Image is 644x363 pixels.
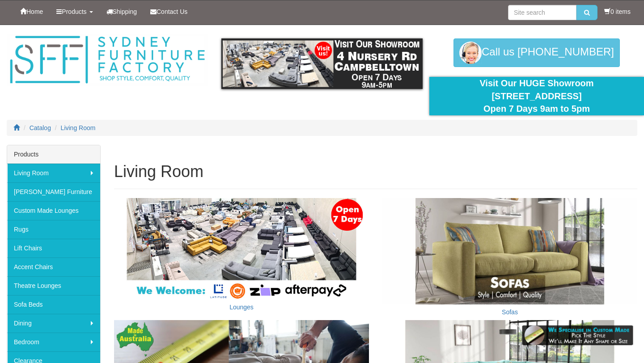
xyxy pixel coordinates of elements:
span: Contact Us [157,8,187,15]
a: Living Room [61,124,96,131]
a: Dining [7,314,100,333]
a: Living Room [7,164,100,182]
input: Site search [508,5,576,20]
a: Rugs [7,220,100,239]
a: [PERSON_NAME] Furniture [7,182,100,201]
a: Lounges [229,304,254,311]
a: Lift Chairs [7,239,100,257]
a: Shipping [100,0,144,23]
div: Visit Our HUGE Showroom [STREET_ADDRESS] Open 7 Days 9am to 5pm [436,77,637,115]
span: Shipping [113,8,137,15]
span: Home [26,8,43,15]
a: Accent Chairs [7,257,100,276]
img: Sydney Furniture Factory [7,34,208,86]
img: Sofas [382,198,637,304]
a: Products [50,0,99,23]
a: Home [13,0,50,23]
h1: Living Room [114,163,637,181]
a: Theatre Lounges [7,276,100,295]
a: Bedroom [7,333,100,351]
a: Custom Made Lounges [7,201,100,220]
img: Lounges [114,198,369,300]
li: 0 items [604,7,631,16]
a: Catalog [30,124,51,131]
span: Products [62,8,86,15]
a: Sofa Beds [7,295,100,314]
a: Sofas [502,308,518,316]
div: Products [7,145,100,164]
img: showroom.gif [221,38,423,89]
a: Contact Us [144,0,194,23]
